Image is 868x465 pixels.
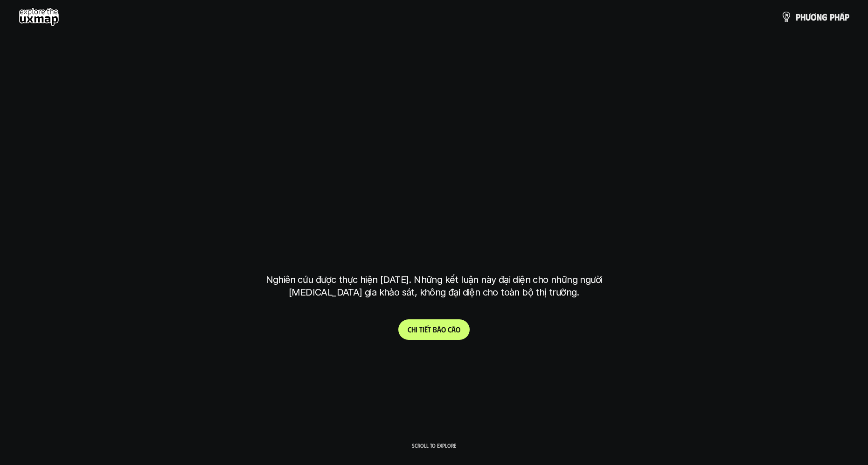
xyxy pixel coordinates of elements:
[781,7,849,26] a: phươngpháp
[441,325,446,334] span: o
[845,12,849,22] span: p
[408,325,411,334] span: C
[398,319,470,340] a: Chitiếtbáocáo
[796,12,800,22] span: p
[800,12,806,22] span: h
[448,325,451,334] span: c
[428,325,431,334] span: t
[834,12,840,22] span: h
[433,325,437,334] span: b
[456,325,460,334] span: o
[840,12,845,22] span: á
[411,325,416,334] span: h
[268,214,600,253] h1: tại [GEOGRAPHIC_DATA]
[264,140,604,179] h1: phạm vi công việc của
[259,274,609,299] p: Nghiên cứu được thực hiện [DATE]. Những kết luận này đại diện cho những người [MEDICAL_DATA] gia ...
[451,325,456,334] span: á
[437,325,441,334] span: á
[817,12,822,22] span: n
[806,12,811,22] span: ư
[416,325,417,334] span: i
[424,325,428,334] span: ế
[822,12,827,22] span: g
[811,12,817,22] span: ơ
[412,442,456,449] p: Scroll to explore
[419,325,423,334] span: t
[423,325,424,334] span: i
[830,12,834,22] span: p
[402,117,473,127] h6: Kết quả nghiên cứu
